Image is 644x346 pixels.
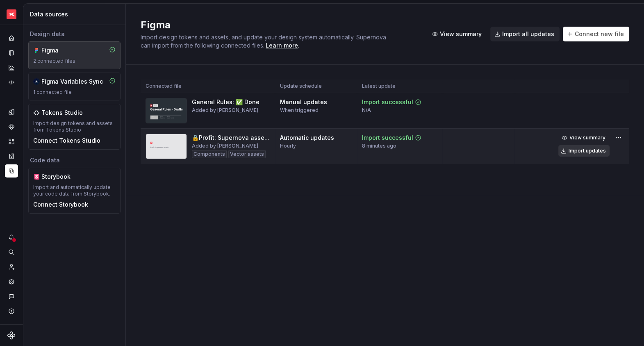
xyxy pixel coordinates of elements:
button: Import updates [558,145,610,157]
span: View summary [440,30,482,38]
div: Vector assets [228,150,266,158]
a: Documentation [5,46,18,59]
div: 8 minutes ago [362,143,396,149]
h2: Figma [141,18,418,32]
div: Design data [28,30,121,38]
div: Import updates [569,148,606,154]
div: Data sources [30,10,122,18]
span: Import all updates [502,30,554,38]
div: 🔒Profit: Supernova assets 2.0 [192,134,270,142]
div: N/A [362,107,371,114]
div: Figma Variables Sync [41,77,103,86]
a: StorybookImport and automatically update your code data from Storybook.Connect Storybook [28,168,121,214]
div: When triggered [280,107,319,114]
th: Update schedule [275,80,357,93]
a: Home [5,32,18,45]
a: Figma Variables Sync1 connected file [28,73,121,100]
span: . [264,43,299,49]
div: Figma [41,46,81,55]
div: Storybook [41,173,81,181]
button: Connect new file [563,27,629,41]
a: Figma2 connected files [28,41,121,69]
div: Import and automatically update your code data from Storybook. [33,184,116,197]
a: Code automation [5,76,18,89]
div: Import successful [362,134,413,142]
span: View summary [569,134,605,141]
span: Connect new file [575,30,624,38]
svg: Supernova Logo [7,331,16,339]
a: Storybook stories [5,150,18,163]
div: Import design tokens and assets from Tokens Studio [33,120,116,133]
button: View summary [428,27,487,41]
th: Latest update [357,80,442,93]
div: 1 connected file [33,89,116,96]
th: Connected file [141,80,275,93]
button: Notifications [5,231,18,244]
div: Hourly [280,143,296,149]
div: Added by [PERSON_NAME] [192,107,258,114]
a: Tokens StudioImport design tokens and assets from Tokens StudioConnect Tokens Studio [28,104,121,150]
button: Contact support [5,290,18,303]
a: Data sources [5,164,18,178]
a: Assets [5,135,18,148]
button: Connect Tokens Studio [33,137,100,145]
img: 69bde2f7-25a0-4577-ad58-aa8b0b39a544.png [7,9,16,19]
div: 2 connected files [33,58,116,64]
button: View summary [558,132,610,143]
div: Automatic updates [280,134,334,142]
a: Settings [5,275,18,288]
a: Analytics [5,61,18,74]
div: Added by [PERSON_NAME] [192,143,258,149]
button: Search ⌘K [5,246,18,259]
a: Learn more [266,41,298,50]
div: Tokens Studio [41,109,83,117]
div: Code data [28,156,121,164]
div: Components [192,150,227,158]
div: Import successful [362,98,413,106]
button: Connect Storybook [33,200,88,209]
a: Design tokens [5,105,18,118]
a: Components [5,120,18,133]
span: Import design tokens and assets, and update your design system automatically. Supernova can impor... [141,34,388,49]
a: Invite team [5,260,18,273]
div: Manual updates [280,98,327,106]
div: General Rules: ✅ Done [192,98,259,106]
button: Import all updates [490,27,560,41]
